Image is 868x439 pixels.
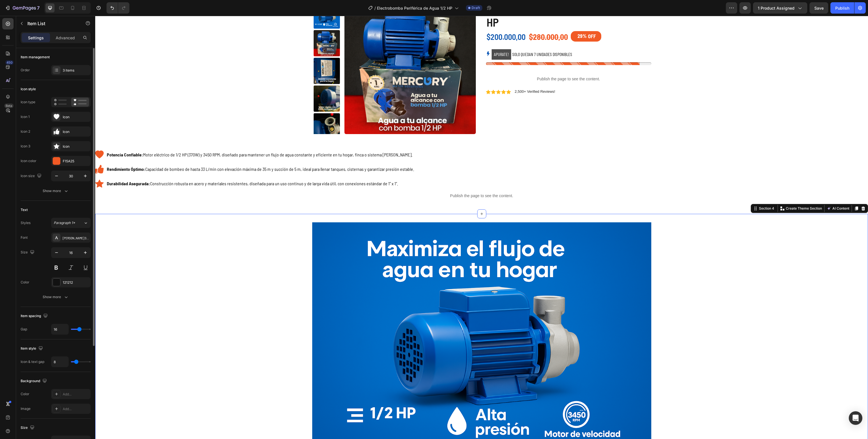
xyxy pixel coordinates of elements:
[21,144,30,149] div: Icon 3
[21,292,91,302] button: Show more
[63,235,89,240] div: [PERSON_NAME] Semi Condensed
[21,220,31,225] div: Styles
[21,158,36,163] div: Icon color
[21,345,44,352] div: Item style
[51,357,68,367] input: Auto
[492,16,502,25] div: OFF
[11,134,320,144] div: Rich Text Editor. Editing area: main
[54,220,75,225] span: Paragraph 1*
[730,189,755,196] button: AI Content
[12,150,50,156] strong: Rendimiento Óptimo:
[11,149,320,158] div: Rich Text Editor. Editing area: main
[5,60,14,65] div: 450
[691,190,727,195] p: Create Theme Section
[21,100,35,105] div: Icon type
[753,2,807,14] button: 1 product assigned
[63,159,89,164] div: F15A25
[11,163,320,173] div: Rich Text Editor. Editing area: main
[21,249,36,256] div: Size
[21,424,36,432] div: Size
[63,144,89,149] div: Icon
[374,5,376,11] span: /
[43,188,69,194] div: Show more
[12,136,48,141] strong: Potencia Confiable:
[12,149,319,158] p: Capacidad de bombeo de hasta 33 L/min con elevación máxima de 35 m y succión de 5 m, ideal para l...
[21,327,27,332] div: Gap
[810,2,828,14] button: Save
[95,16,868,439] iframe: Design area
[21,359,44,364] div: Icon & text gap
[21,55,50,60] div: Item management
[21,207,28,212] div: Text
[4,104,14,108] div: Beta
[21,87,36,92] div: Icon style
[37,5,40,11] p: 7
[51,324,68,334] input: Auto
[107,2,129,14] div: Undo/Redo
[12,165,55,170] strong: Durabilidad Asegurada:
[63,129,89,134] div: Icon
[28,35,44,41] p: Settings
[43,294,69,300] div: Show more
[396,33,477,44] p: SOLO QUEDAN 7 UNIDADES DISPONIBLES
[21,114,30,119] div: Icon 1
[63,280,89,285] div: 121212
[217,206,556,433] img: gempages_544408532292731882-730f25c2-34e1-40ba-ac05-a29d65b02b80.png
[63,406,89,412] div: Add...
[12,164,319,172] p: Construcción robusta en acero y materiales resistentes, diseñada para un uso continuo y de larga ...
[63,392,89,397] div: Add...
[377,5,452,11] span: Electrobomba Periférica de Agua 1/2 HP
[849,411,862,425] div: Open Intercom Messenger
[27,20,75,27] p: Item List
[21,280,29,285] div: Color
[51,218,91,228] button: Paragraph 1*
[830,2,854,14] button: Publish
[835,5,849,11] div: Publish
[63,115,89,120] div: Icon
[2,2,42,14] button: 7
[12,135,319,143] p: Motor eléctrico de 1/2 HP (370W) y 3450 RPM, diseñado para mantener un flujo de agua constante y ...
[758,5,795,11] span: 1 product assigned
[396,33,416,44] mark: APURATE!
[663,190,680,195] div: Section 4
[21,129,30,134] div: Icon 2
[21,312,49,320] div: Item spacing
[814,6,824,10] span: Save
[482,16,492,24] div: 29%
[420,74,460,78] p: 2,500+ Verified Reviews!
[21,68,30,73] div: Order
[63,68,89,73] div: 3 items
[21,391,29,397] div: Color
[391,60,556,66] p: Publish the page to see the content.
[21,186,91,196] button: Show more
[21,406,31,411] div: Image
[472,5,480,10] span: Draft
[21,377,48,385] div: Background
[21,172,43,180] div: Icon size
[21,235,28,240] div: Font
[56,35,75,41] p: Advanced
